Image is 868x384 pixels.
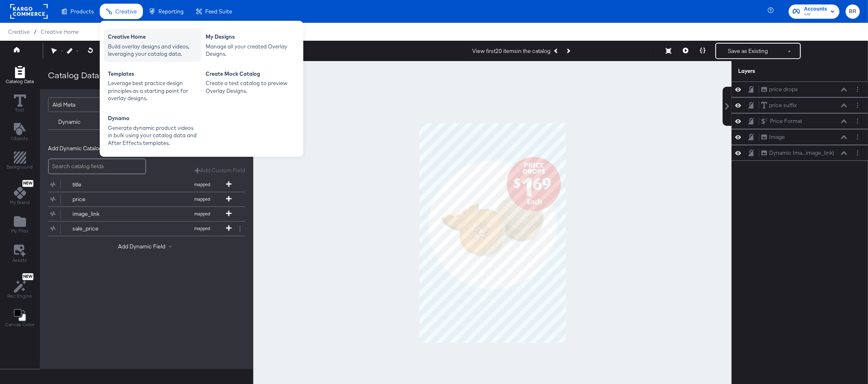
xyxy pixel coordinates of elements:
button: sale_pricemapped [48,222,235,236]
span: / [30,29,41,35]
div: Aldi Meta [53,98,135,112]
div: ImageLayer Options [732,129,868,145]
div: image_link [72,210,132,218]
div: Price Format [770,117,802,125]
div: Price FormatLayer Options [732,113,868,129]
button: Next Product [562,44,574,58]
div: Catalog Data [48,69,99,81]
div: title [72,181,132,189]
button: Add Text [7,121,33,144]
div: price [72,195,132,203]
button: Image [761,133,785,141]
span: Creative [8,29,30,35]
button: pricemapped [48,192,235,206]
button: Layer Options [853,85,862,94]
span: New [22,274,33,279]
button: NewRec Engine [2,271,37,302]
span: Creative [115,8,137,15]
button: NewMy Brand [5,178,35,208]
button: BR [846,4,860,19]
div: pricemapped [48,192,245,206]
button: Layer Options [853,149,862,157]
button: Layer Options [853,117,862,125]
button: AccountsAldi [789,4,840,19]
div: Layers [738,67,821,75]
span: My Files [11,228,28,234]
span: Reporting [158,8,184,15]
div: Dynamic [58,118,81,126]
div: titlemapped [48,178,245,192]
button: Text [9,92,31,116]
span: mapped [180,226,225,231]
span: Rec Engine [7,293,32,299]
button: Layer Options [853,133,862,141]
span: Feed Suite [205,8,232,15]
span: Aldi [804,11,827,18]
button: Add Rectangle [1,64,39,87]
div: sale_pricemapped [48,222,245,236]
span: Accounts [804,5,827,13]
span: mapped [180,211,225,217]
input: Search catalog fields [48,158,146,174]
button: Price Format [761,117,802,125]
button: price suffix [761,101,797,110]
span: mapped [180,182,225,187]
button: titlemapped [48,178,235,192]
span: New [22,181,33,186]
div: image_linkmapped [48,207,245,221]
button: image_linkmapped [48,207,235,221]
div: sale_price [72,225,132,233]
span: Text [15,107,24,113]
div: Dynamic Ima...image_link) [769,149,834,157]
button: Assets [8,242,32,266]
div: Image [769,133,785,141]
button: Add Rectangle [2,150,38,173]
div: price suffixLayer Options [732,97,868,113]
div: Dynamic Ima...image_link)Layer Options [732,145,868,161]
a: Creative Home [41,29,79,35]
span: Background [7,164,33,170]
span: BR [849,7,857,16]
button: Previous Product [551,44,562,58]
div: price dropsLayer Options [732,81,868,97]
button: price drops [761,85,798,94]
span: Add Dynamic Catalog Fields [48,145,118,152]
button: Add Custom Field [195,167,245,174]
span: Assets [13,257,27,263]
span: Products [70,8,94,15]
span: Objects [11,135,28,142]
span: Catalog Data [6,78,34,85]
span: My Brand [10,199,30,206]
button: Save as Existing [716,44,780,58]
button: Dynamic Ima...image_link) [761,149,835,157]
div: price drops [769,86,798,93]
span: mapped [180,196,225,202]
span: Canvas Color [5,321,35,328]
button: Layer Options [853,101,862,110]
button: Add Dynamic Field [118,243,175,250]
button: Add Files [6,214,33,237]
div: price suffix [769,101,797,109]
div: View first 20 items in the catalog [473,47,551,55]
